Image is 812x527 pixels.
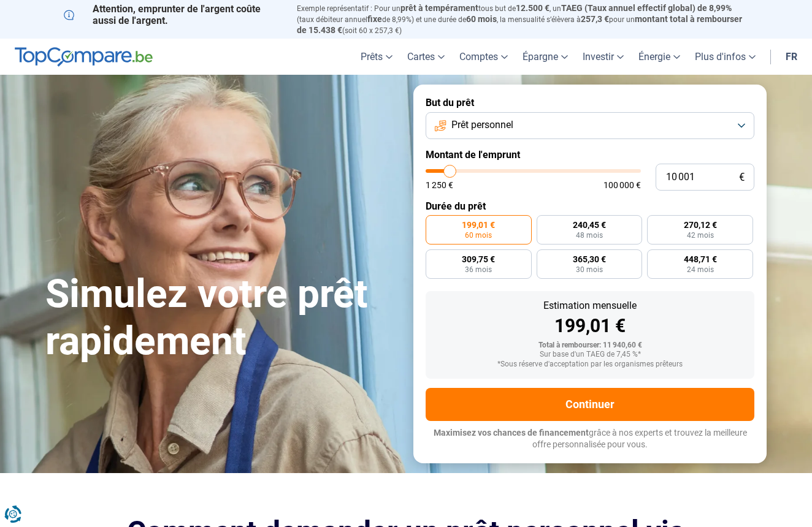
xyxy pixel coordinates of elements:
span: 270,12 € [684,221,717,229]
span: 36 mois [465,266,492,273]
a: Cartes [400,39,452,75]
a: Épargne [515,39,575,75]
img: TopCompare [15,47,153,67]
a: Énergie [631,39,688,75]
div: Sur base d'un TAEG de 7,45 %* [435,351,745,359]
span: 42 mois [687,232,714,239]
span: 24 mois [687,266,714,273]
span: 257,3 € [581,14,609,24]
p: Attention, emprunter de l'argent coûte aussi de l'argent. [64,3,282,26]
span: Prêt personnel [451,118,513,132]
span: 199,01 € [462,221,495,229]
span: 448,71 € [684,255,717,263]
span: 100 000 € [603,181,641,189]
span: 309,75 € [462,255,495,263]
span: prêt à tempérament [400,3,478,13]
span: 365,30 € [573,255,606,263]
button: Continuer [426,388,754,421]
span: 48 mois [576,232,603,239]
span: 30 mois [576,266,603,273]
span: 1 250 € [426,181,453,189]
h1: Simulez votre prêt rapidement [45,271,399,365]
p: grâce à nos experts et trouvez la meilleure offre personnalisée pour vous. [426,427,754,451]
div: Estimation mensuelle [435,301,745,311]
div: 199,01 € [435,317,745,335]
label: Montant de l'emprunt [426,149,754,161]
a: Comptes [452,39,515,75]
span: 12.500 € [516,3,550,13]
a: Investir [575,39,631,75]
div: Total à rembourser: 11 940,60 € [435,341,745,350]
a: fr [778,39,805,75]
button: Prêt personnel [426,112,754,139]
span: fixe [367,14,382,24]
span: 60 mois [466,14,497,24]
p: Exemple représentatif : Pour un tous but de , un (taux débiteur annuel de 8,99%) et une durée de ... [297,3,748,36]
span: Maximisez vos chances de financement [434,428,589,438]
a: Prêts [353,39,400,75]
label: But du prêt [426,97,754,108]
div: *Sous réserve d'acceptation par les organismes prêteurs [435,360,745,369]
label: Durée du prêt [426,200,754,212]
span: montant total à rembourser de 15.438 € [297,14,742,35]
a: Plus d'infos [688,39,763,75]
span: 240,45 € [573,221,606,229]
span: € [739,172,745,183]
span: 60 mois [465,232,492,239]
span: TAEG (Taux annuel effectif global) de 8,99% [561,3,732,13]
